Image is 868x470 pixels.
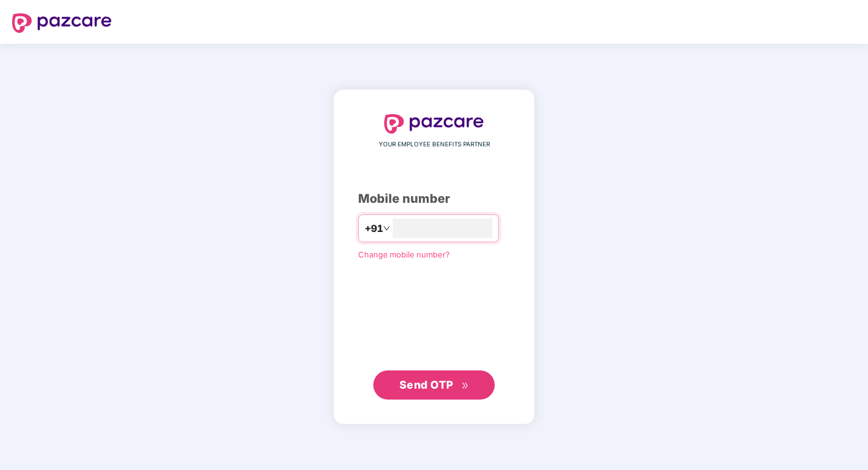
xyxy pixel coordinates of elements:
[383,225,390,232] span: down
[12,13,112,33] img: logo
[358,250,450,259] a: Change mobile number?
[373,370,495,400] button: Send OTPdouble-right
[384,114,484,134] img: logo
[358,189,510,208] div: Mobile number
[379,140,490,149] span: YOUR EMPLOYEE BENEFITS PARTNER
[365,221,383,236] span: +91
[399,378,453,391] span: Send OTP
[461,382,469,390] span: double-right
